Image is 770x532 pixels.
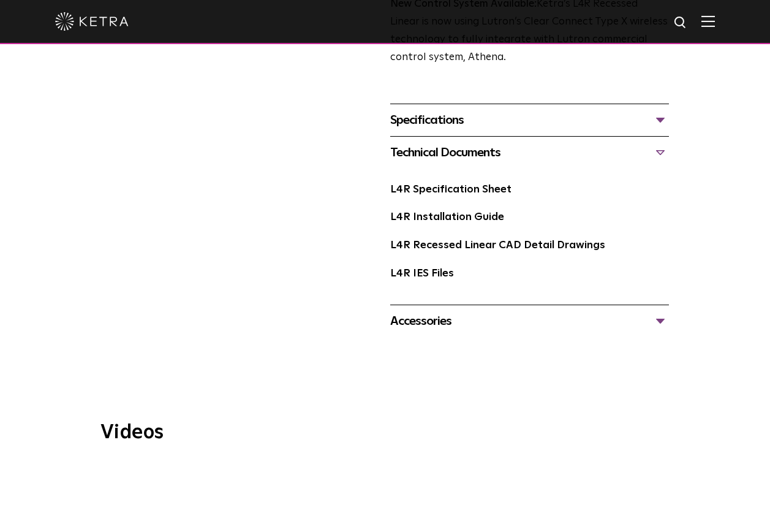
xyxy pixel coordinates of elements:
a: L4R Specification Sheet [390,184,511,195]
img: search icon [673,15,689,31]
div: Accessories [390,311,669,331]
a: L4R Recessed Linear CAD Detail Drawings [390,240,605,251]
a: L4R Installation Guide [390,212,504,222]
img: Hamburger%20Nav.svg [701,15,715,27]
img: ketra-logo-2019-white [55,12,129,31]
a: L4R IES Files [390,268,454,279]
h3: Videos [100,423,670,443]
div: Specifications [390,110,669,130]
div: Technical Documents [390,143,669,162]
